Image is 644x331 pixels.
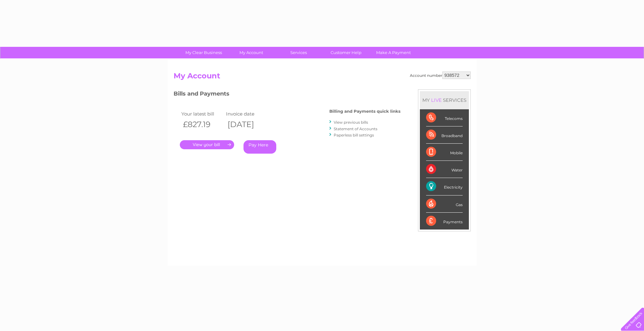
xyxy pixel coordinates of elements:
a: Pay Here [243,140,276,154]
a: View previous bills [334,120,368,125]
div: Broadband [426,126,463,144]
div: Gas [426,195,463,213]
h4: Billing and Payments quick links [329,109,401,114]
div: Mobile [426,144,463,161]
a: My Account [225,47,277,58]
a: My Clear Business [178,47,229,58]
div: Telecoms [426,109,463,126]
a: Paperless bill settings [334,133,374,137]
td: Your latest bill [180,110,225,118]
a: Services [273,47,324,58]
div: Account number [410,72,471,79]
div: Water [426,161,463,178]
h2: My Account [174,72,471,83]
div: Payments [426,213,463,230]
td: Invoice date [224,110,269,118]
h3: Bills and Payments [174,89,401,100]
div: MY SERVICES [420,91,469,109]
a: Customer Help [320,47,372,58]
a: Make A Payment [368,47,419,58]
a: Statement of Accounts [334,126,377,131]
a: . [180,140,234,149]
th: [DATE] [224,118,269,131]
div: LIVE [430,97,443,103]
th: £827.19 [180,118,225,131]
div: Electricity [426,178,463,195]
